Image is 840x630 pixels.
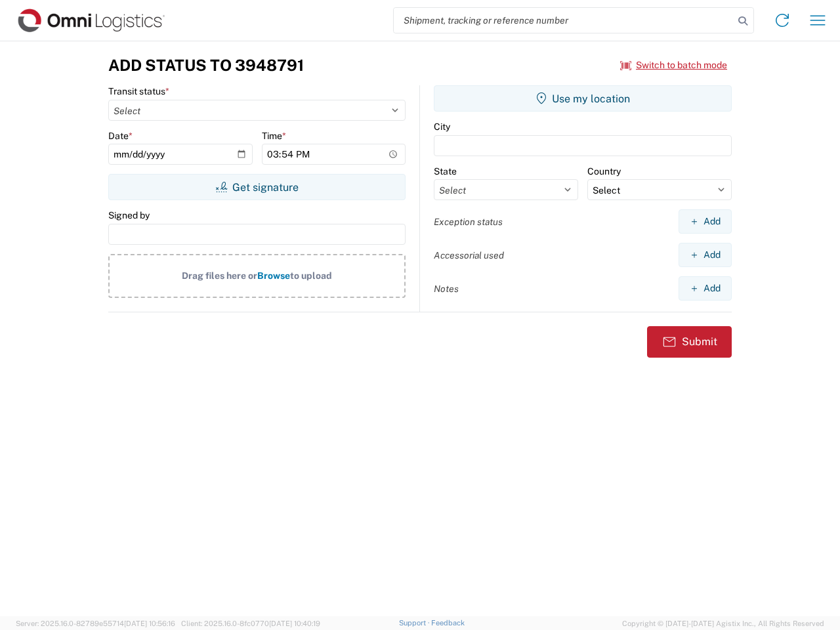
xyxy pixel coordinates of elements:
[269,619,320,627] span: [DATE] 10:40:19
[679,243,732,267] button: Add
[434,165,457,177] label: State
[434,249,504,261] label: Accessorial used
[431,619,465,627] a: Feedback
[434,121,450,133] label: City
[679,276,732,301] button: Add
[108,130,133,142] label: Date
[108,174,406,200] button: Get signature
[108,209,150,221] label: Signed by
[394,8,734,33] input: Shipment, tracking or reference number
[647,326,732,358] button: Submit
[124,619,175,627] span: [DATE] 10:56:16
[182,270,257,281] span: Drag files here or
[434,283,459,295] label: Notes
[622,618,824,629] span: Copyright © [DATE]-[DATE] Agistix Inc., All Rights Reserved
[434,85,732,112] button: Use my location
[108,85,169,97] label: Transit status
[290,270,332,281] span: to upload
[399,619,432,627] a: Support
[108,56,304,75] h3: Add Status to 3948791
[16,619,175,627] span: Server: 2025.16.0-82789e55714
[257,270,290,281] span: Browse
[262,130,286,142] label: Time
[679,209,732,234] button: Add
[587,165,621,177] label: Country
[181,619,320,627] span: Client: 2025.16.0-8fc0770
[620,54,727,76] button: Switch to batch mode
[434,216,503,228] label: Exception status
